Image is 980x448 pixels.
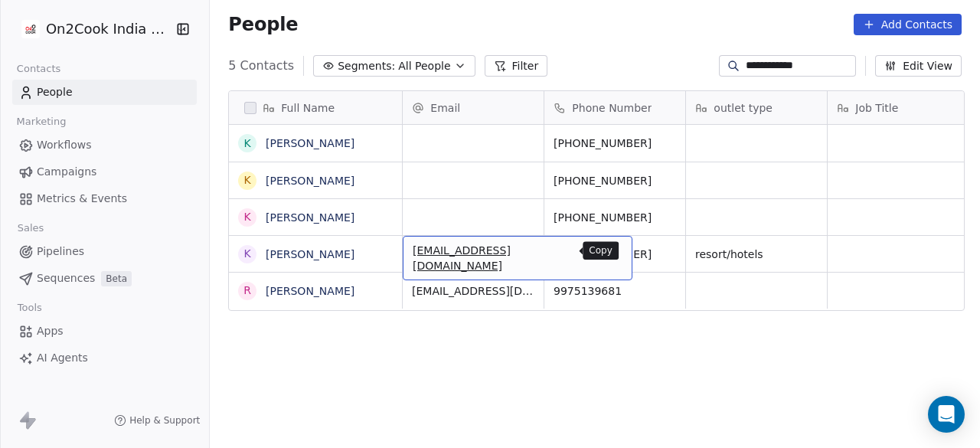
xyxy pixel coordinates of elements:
span: outlet type [714,100,773,116]
a: [PERSON_NAME] [266,137,354,149]
span: People [228,13,298,36]
span: Email [430,100,460,116]
a: SequencesBeta [12,266,197,291]
a: People [12,80,197,105]
a: Pipelines [12,239,197,264]
button: Add Contacts [854,14,962,35]
button: On2Cook India Pvt. Ltd. [18,16,165,42]
div: K [244,209,251,225]
span: Contacts [10,57,67,80]
span: [EMAIL_ADDRESS][DOMAIN_NAME] [412,283,534,299]
span: Marketing [10,110,73,133]
span: People [37,84,73,100]
span: Apps [37,323,64,339]
span: [PHONE_NUMBER] [554,173,676,188]
span: Full Name [281,100,335,116]
div: Phone Number [544,91,685,124]
span: [EMAIL_ADDRESS][DOMAIN_NAME] [413,243,595,273]
span: Sequences [37,270,95,286]
a: [PERSON_NAME] [266,175,354,187]
div: K [244,172,251,188]
span: Campaigns [37,164,96,180]
a: [PERSON_NAME] [266,211,354,224]
div: R [243,283,251,299]
span: Tools [11,296,48,319]
div: K [244,246,251,262]
a: AI Agents [12,345,197,371]
a: [PERSON_NAME] [266,248,354,260]
button: Edit View [875,55,962,77]
a: Campaigns [12,159,197,185]
span: Metrics & Events [37,191,127,207]
span: On2Cook India Pvt. Ltd. [46,19,172,39]
span: Segments: [338,58,395,74]
div: Open Intercom Messenger [928,396,965,433]
span: resort/hotels [695,247,818,262]
div: Job Title [828,91,969,124]
span: Pipelines [37,244,84,260]
span: 5 Contacts [228,57,294,75]
span: Phone Number [572,100,652,116]
span: All People [398,58,450,74]
span: AI Agents [37,350,88,366]
span: Beta [101,271,132,286]
span: Help & Support [129,414,200,427]
a: Apps [12,319,197,344]
span: Job Title [855,100,898,116]
button: Filter [485,55,548,77]
div: Email [403,91,544,124]
span: Workflows [37,137,92,153]
a: Help & Support [114,414,200,427]
div: K [244,136,251,152]
span: [PHONE_NUMBER] [554,136,676,151]
a: Workflows [12,132,197,158]
div: Full Name [229,91,402,124]
span: 9975139681 [554,283,676,299]
div: outlet type [686,91,827,124]
img: on2cook%20logo-04%20copy.jpg [21,20,40,38]
a: [PERSON_NAME] [266,285,354,297]
span: [PHONE_NUMBER] [554,210,676,225]
span: Sales [11,217,51,240]
p: Copy [589,244,612,257]
a: Metrics & Events [12,186,197,211]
